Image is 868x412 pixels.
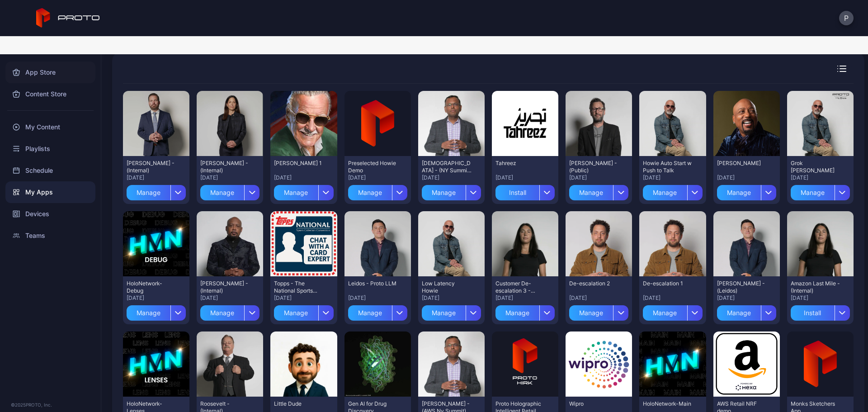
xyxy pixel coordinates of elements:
[348,302,407,321] button: Manage
[274,305,318,321] div: Manage
[717,185,761,200] div: Manage
[495,160,545,167] div: Tahreez
[127,294,186,302] div: [DATE]
[5,181,95,203] a: My Apps
[422,185,466,200] div: Manage
[643,305,687,321] div: Manage
[348,185,392,200] div: Manage
[348,280,398,287] div: Leidos - Proto LLM
[200,185,244,200] div: Manage
[127,160,176,174] div: Jared - (Internal)
[422,160,472,174] div: Swami - (NY Summit Push to Talk)
[791,294,850,302] div: [DATE]
[274,181,333,200] button: Manage
[274,400,324,407] div: Little Dude
[643,280,693,287] div: De-escalation 1
[643,160,693,174] div: Howie Auto Start w Push to Talk
[422,174,481,181] div: [DATE]
[274,294,333,302] div: [DATE]
[643,294,702,302] div: [DATE]
[200,305,244,321] div: Manage
[274,160,324,167] div: Stan 1
[791,174,850,181] div: [DATE]
[5,225,95,246] a: Teams
[422,294,481,302] div: [DATE]
[643,400,693,407] div: HoloNetwork-Main
[643,174,702,181] div: [DATE]
[200,160,250,174] div: Dr. Meltzer - (Internal)
[348,181,407,200] button: Manage
[274,302,333,321] button: Manage
[643,185,687,200] div: Manage
[791,305,835,321] div: Install
[717,181,776,200] button: Manage
[127,174,186,181] div: [DATE]
[274,185,318,200] div: Manage
[495,174,555,181] div: [DATE]
[839,11,854,25] button: P
[348,174,407,181] div: [DATE]
[569,294,628,302] div: [DATE]
[200,174,259,181] div: [DATE]
[200,294,259,302] div: [DATE]
[569,302,628,321] button: Manage
[5,62,95,83] a: App Store
[127,185,170,200] div: Manage
[791,181,850,200] button: Manage
[717,302,776,321] button: Manage
[495,181,555,200] button: Install
[791,185,835,200] div: Manage
[495,302,555,321] button: Manage
[200,302,259,321] button: Manage
[200,280,250,294] div: Daymond John - (Internal)
[348,160,398,174] div: Preselected Howie Demo
[5,138,95,160] a: Playlists
[569,160,619,174] div: David N Persona - (Public)
[274,280,324,294] div: Topps - The National Sports Card Convention
[422,302,481,321] button: Manage
[5,160,95,181] a: Schedule
[717,294,776,302] div: [DATE]
[127,305,170,321] div: Manage
[127,302,186,321] button: Manage
[791,302,850,321] button: Install
[717,174,776,181] div: [DATE]
[11,401,90,408] div: © 2025 PROTO, Inc.
[127,280,176,294] div: HoloNetwork-Debug
[717,160,767,167] div: Daymond John Selfie
[643,181,702,200] button: Manage
[717,280,767,294] div: Eric M - (Leidos)
[200,181,259,200] button: Manage
[348,294,407,302] div: [DATE]
[791,280,840,294] div: Amazon Last Mile - (Internal)
[643,302,702,321] button: Manage
[422,305,466,321] div: Manage
[422,280,472,294] div: Low Latency Howie
[791,160,840,174] div: Grok Howie Mandel
[569,174,628,181] div: [DATE]
[569,185,613,200] div: Manage
[5,203,95,225] a: Devices
[495,280,545,294] div: Customer De-escalation 3 - (Amazon Last Mile)
[495,294,555,302] div: [DATE]
[5,83,95,105] a: Content Store
[569,181,628,200] button: Manage
[127,181,186,200] button: Manage
[5,116,95,138] a: My Content
[495,305,539,321] div: Manage
[569,305,613,321] div: Manage
[274,174,333,181] div: [DATE]
[569,400,619,407] div: Wipro
[348,305,392,321] div: Manage
[569,280,619,287] div: De-escalation 2
[717,305,761,321] div: Manage
[422,181,481,200] button: Manage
